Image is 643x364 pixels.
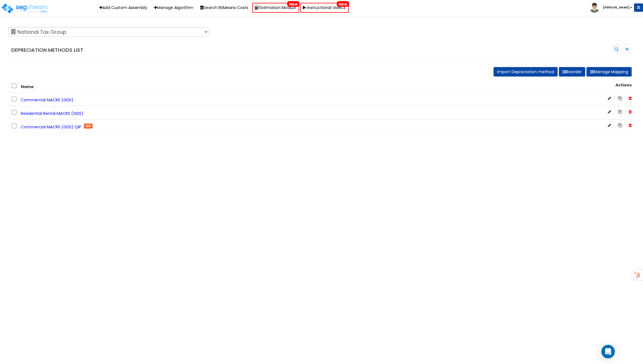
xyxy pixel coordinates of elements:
[603,5,629,10] b: [PERSON_NAME]
[21,97,73,103] span: Commercial MACRS (GDS)
[97,3,150,12] a: Add Custom Assembly
[629,109,632,115] span: Delete Depreciation Method
[21,84,34,90] strong: Name
[559,67,585,77] button: Reorder
[1,3,49,14] img: logo_pro_r.png
[615,82,632,88] strong: Actions
[84,124,93,129] span: QIP
[629,122,632,128] span: Delete Depreciation Method
[618,95,622,101] a: Copy Depreciation Method
[21,124,81,130] span: Commercial MACRS (GDS) QIP
[586,67,632,77] button: Manage Mapping
[151,3,196,12] a: Manage Algorithm
[603,45,621,54] input: search depreciation method
[618,122,622,128] a: Copy Depreciation Method
[590,3,599,13] img: avatar.png
[601,345,615,358] div: Open Intercom Messenger
[21,111,83,116] span: Residential Rental MACRS (GDS)
[494,67,558,77] button: Import Depreciation method
[629,95,632,101] span: Delete Depreciation Method
[197,3,251,12] button: Search RSMeans Costs
[337,1,349,7] span: New
[300,3,349,13] a: Instructional VideosNew
[252,3,299,13] a: Estimation ModuleNew
[618,109,622,115] a: Copy Depreciation Method
[287,1,300,7] span: New
[11,47,317,53] h4: Depreciation Methods List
